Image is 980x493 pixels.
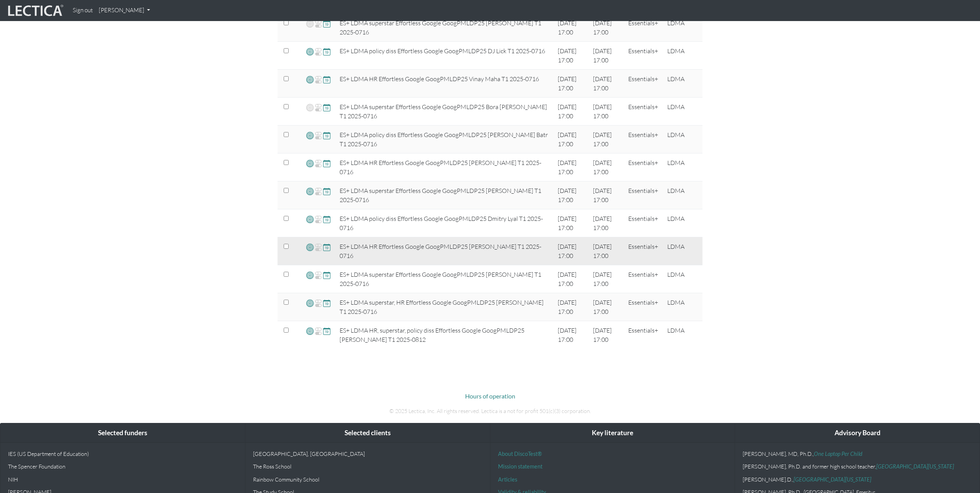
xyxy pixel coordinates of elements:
[306,103,314,112] span: Add VCoLs
[624,265,663,293] td: Essentials+
[553,181,588,209] td: [DATE] 17:00
[498,476,517,483] a: Articles
[588,98,624,126] td: [DATE] 17:00
[663,14,702,42] td: LDMA
[315,243,322,252] span: Re-open Assignment
[306,215,314,224] span: Add VCoLs
[553,98,588,126] td: [DATE] 17:00
[588,209,624,237] td: [DATE] 17:00
[315,103,322,112] span: Re-open Assignment
[315,159,322,168] span: Re-open Assignment
[588,42,624,70] td: [DATE] 17:00
[553,42,588,70] td: [DATE] 17:00
[588,265,624,293] td: [DATE] 17:00
[624,293,663,321] td: Essentials+
[588,237,624,265] td: [DATE] 17:00
[323,243,330,251] span: Update close date
[8,463,237,470] p: The Spencer Foundation
[663,42,702,70] td: LDMA
[624,209,663,237] td: Essentials+
[306,19,314,28] span: Add VCoLs
[624,153,663,181] td: Essentials+
[663,70,702,98] td: LDMA
[498,451,542,457] a: About DiscoTest®
[663,209,702,237] td: LDMA
[335,70,553,98] td: ES+ LDMA HR Effortless Google GoogPMLDP25 Vinay Maha T1 2025-0716
[624,42,663,70] td: Essentials+
[743,463,972,470] p: [PERSON_NAME], Ph.D. and former high school teacher,
[624,237,663,265] td: Essentials+
[624,98,663,126] td: Essentials+
[335,126,553,153] td: ES+ LDMA policy diss Effortless Google GoogPMLDP25 [PERSON_NAME] Batr T1 2025-0716
[306,75,314,84] span: Add VCoLs
[624,14,663,42] td: Essentials+
[553,14,588,42] td: [DATE] 17:00
[794,476,871,483] a: [GEOGRAPHIC_DATA][US_STATE]
[253,463,482,470] p: The Ross School
[323,75,330,84] span: Update close date
[498,463,542,470] a: Mission statement
[663,98,702,126] td: LDMA
[323,215,330,224] span: Update close date
[663,321,702,349] td: LDMA
[278,407,702,415] p: © 2025 Lectica, Inc. All rights reserved. Lectica is a not for profit 501(c)(3) corporation.
[315,47,322,56] span: Re-open Assignment
[306,187,314,196] span: Add VCoLs
[553,153,588,181] td: [DATE] 17:00
[335,153,553,181] td: ES+ LDMA HR Effortless Google GoogPMLDP25 [PERSON_NAME] T1 2025-0716
[315,326,322,336] span: Re-open Assignment
[315,19,322,28] span: Re-open Assignment
[588,181,624,209] td: [DATE] 17:00
[335,42,553,70] td: ES+ LDMA policy diss Effortless Google GoogPMLDP25 DJ Lick T1 2025-0716
[663,237,702,265] td: LDMA
[323,159,330,168] span: Update close date
[323,103,330,112] span: Update close date
[315,75,322,84] span: Re-open Assignment
[8,476,237,483] p: NIH
[335,209,553,237] td: ES+ LDMA policy diss Effortless Google GoogPMLDP25 Dmitry Lyal T1 2025-0716
[624,70,663,98] td: Essentials+
[624,126,663,153] td: Essentials+
[553,237,588,265] td: [DATE] 17:00
[306,159,314,168] span: Add VCoLs
[663,181,702,209] td: LDMA
[315,299,322,308] span: Re-open Assignment
[323,47,330,56] span: Update close date
[335,14,553,42] td: ES+ LDMA superstar Effortless Google GoogPMLDP25 [PERSON_NAME] T1 2025-0716
[245,423,490,443] div: Selected clients
[6,3,64,18] img: lecticalive
[588,321,624,349] td: [DATE] 17:00
[588,70,624,98] td: [DATE] 17:00
[335,293,553,321] td: ES+ LDMA superstar, HR Effortless Google GoogPMLDP25 [PERSON_NAME] T1 2025-0716
[323,187,330,196] span: Update close date
[663,126,702,153] td: LDMA
[735,423,980,443] div: Advisory Board
[335,265,553,293] td: ES+ LDMA superstar Effortless Google GoogPMLDP25 [PERSON_NAME] T1 2025-0716
[96,3,153,18] a: [PERSON_NAME]
[306,243,314,251] span: Add VCoLs
[624,321,663,349] td: Essentials+
[465,392,515,400] a: Hours of operation
[323,131,330,140] span: Update close date
[553,70,588,98] td: [DATE] 17:00
[663,293,702,321] td: LDMA
[306,271,314,279] span: Add VCoLs
[0,423,245,443] div: Selected funders
[306,47,314,56] span: Add VCoLs
[335,321,553,349] td: ES+ LDMA HR, superstar, policy diss Effortless Google GoogPMLDP25 [PERSON_NAME] T1 2025-0812
[70,3,96,18] a: Sign out
[814,451,862,457] a: One Laptop Per Child
[588,126,624,153] td: [DATE] 17:00
[743,451,972,457] p: [PERSON_NAME], MD, Ph.D.,
[253,476,482,483] p: Rainbow Community School
[588,293,624,321] td: [DATE] 17:00
[315,215,322,224] span: Re-open Assignment
[743,476,972,483] p: [PERSON_NAME].D.,
[553,265,588,293] td: [DATE] 17:00
[553,293,588,321] td: [DATE] 17:00
[553,209,588,237] td: [DATE] 17:00
[663,265,702,293] td: LDMA
[335,237,553,265] td: ES+ LDMA HR Effortless Google GoogPMLDP25 [PERSON_NAME] T1 2025-0716
[588,14,624,42] td: [DATE] 17:00
[306,299,314,307] span: Add VCoLs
